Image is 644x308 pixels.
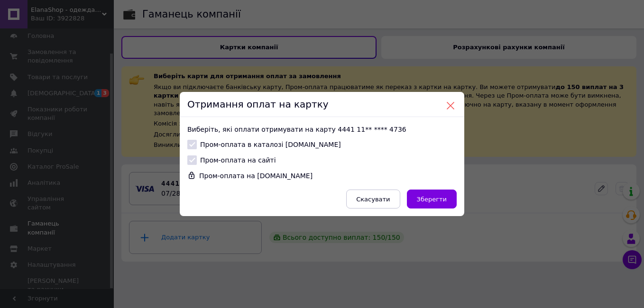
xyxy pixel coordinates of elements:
[407,190,457,208] button: Зберегти
[187,140,341,149] label: Пром-оплата в каталозі [DOMAIN_NAME]
[346,190,400,208] button: Скасувати
[417,196,447,203] span: Зберегти
[187,171,313,181] div: Пром-оплата на [DOMAIN_NAME]
[187,155,276,165] label: Пром-оплата на сайті
[187,99,329,110] span: Отримання оплат на картку
[187,125,457,134] p: Виберіть, які оплати отримувати на карту 4441 11** **** 4736
[356,196,390,203] span: Скасувати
